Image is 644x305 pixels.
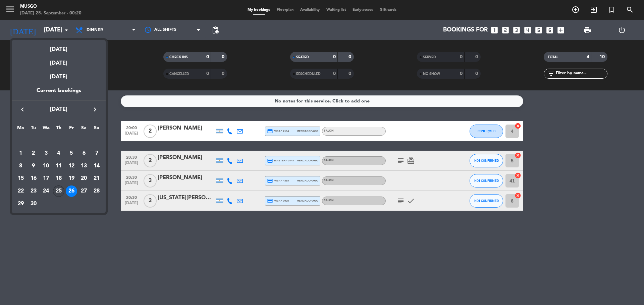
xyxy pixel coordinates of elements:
td: September 30, 2025 [27,198,40,210]
div: 14 [91,160,102,172]
div: 5 [66,148,77,159]
td: September 11, 2025 [52,160,65,172]
button: keyboard_arrow_left [16,105,29,114]
th: Sunday [90,124,103,135]
td: September 25, 2025 [52,185,65,198]
td: September 10, 2025 [40,160,52,172]
div: 15 [15,173,26,184]
div: 4 [53,148,64,159]
td: September 19, 2025 [65,172,78,185]
td: September 4, 2025 [52,147,65,160]
td: September 12, 2025 [65,160,78,172]
td: September 23, 2025 [27,185,40,198]
td: September 18, 2025 [52,172,65,185]
div: 28 [91,185,102,197]
td: September 13, 2025 [78,160,91,172]
div: 13 [78,160,90,172]
td: September 1, 2025 [14,147,27,160]
div: 25 [53,185,64,197]
td: September 17, 2025 [40,172,52,185]
div: 19 [66,173,77,184]
td: September 29, 2025 [14,198,27,210]
button: keyboard_arrow_right [89,105,101,114]
td: September 16, 2025 [27,172,40,185]
td: September 7, 2025 [90,147,103,160]
div: 23 [28,185,39,197]
div: 1 [15,148,26,159]
div: 18 [53,173,64,184]
td: September 5, 2025 [65,147,78,160]
th: Tuesday [27,124,40,135]
div: 8 [15,160,26,172]
td: September 28, 2025 [90,185,103,198]
td: September 2, 2025 [27,147,40,160]
div: 24 [40,185,52,197]
div: 3 [40,148,52,159]
div: Current bookings [12,86,106,100]
td: September 15, 2025 [14,172,27,185]
div: 22 [15,185,26,197]
td: September 3, 2025 [40,147,52,160]
td: September 21, 2025 [90,172,103,185]
td: September 24, 2025 [40,185,52,198]
td: September 27, 2025 [78,185,91,198]
div: 27 [78,185,90,197]
span: [DATE] [29,105,89,114]
i: keyboard_arrow_left [18,105,26,113]
th: Saturday [78,124,91,135]
div: [DATE] [12,54,106,68]
th: Friday [65,124,78,135]
i: keyboard_arrow_right [91,105,99,113]
td: September 6, 2025 [78,147,91,160]
div: 2 [28,148,39,159]
div: 12 [66,160,77,172]
div: 16 [28,173,39,184]
div: 17 [40,173,52,184]
td: September 14, 2025 [90,160,103,172]
div: 21 [91,173,102,184]
div: 7 [91,148,102,159]
div: 26 [66,185,77,197]
th: Wednesday [40,124,52,135]
div: [DATE] [12,68,106,86]
td: September 8, 2025 [14,160,27,172]
div: 20 [78,173,90,184]
div: [DATE] [12,40,106,54]
div: 6 [78,148,90,159]
td: September 20, 2025 [78,172,91,185]
td: September 9, 2025 [27,160,40,172]
div: 10 [40,160,52,172]
div: 30 [28,198,39,210]
th: Monday [14,124,27,135]
th: Thursday [52,124,65,135]
td: SEP [14,134,103,147]
div: 11 [53,160,64,172]
div: 29 [15,198,26,210]
div: 9 [28,160,39,172]
td: September 26, 2025 [65,185,78,198]
td: September 22, 2025 [14,185,27,198]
